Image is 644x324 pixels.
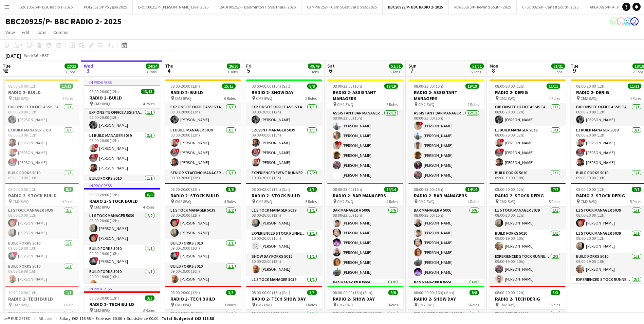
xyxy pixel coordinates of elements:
[327,89,403,102] h3: RADIO 2- ASSISTANT MANAGERS
[84,175,160,198] app-card-role: Build Forks 50101/1
[490,193,566,199] h3: RADIO 2- STOCK DERIG
[327,296,403,302] h3: RADIO 2- SHOW DAY
[42,53,49,58] div: BST
[165,169,241,192] app-card-role: Senior Staffing Manager 50391/108:00-20:00 (12h)
[170,84,200,89] span: 08:00-20:00 (12h)
[408,206,484,279] app-card-role: Bar Manager A 50066/608:00-23:00 (15h)[PERSON_NAME][PERSON_NAME][PERSON_NAME][PERSON_NAME][PERSON...
[246,63,252,69] span: Fri
[165,126,241,169] app-card-role: L1 Build Manager 50393/308:00-20:00 (12h)![PERSON_NAME]![PERSON_NAME][PERSON_NAME]
[94,257,98,261] span: !
[63,302,73,307] span: 1 Role
[8,290,38,295] span: 10:00-20:00 (10h)
[3,63,11,69] span: Tue
[59,316,214,321] div: Salary £62 118.58 + Expenses £0.00 + Subsistence £0.00 =
[581,219,585,223] span: !
[257,158,261,162] span: !
[467,199,479,204] span: 4 Roles
[22,29,30,35] span: Edit
[576,187,606,192] span: 08:00-20:00 (12h)
[628,84,641,89] span: 11/11
[632,187,641,192] span: 7/7
[176,252,180,256] span: !
[246,169,322,202] app-card-role: Experienced Event Runner 50122/210:00-20:00 (10h)
[224,302,236,307] span: 3 Roles
[246,183,322,283] app-job-card: 08:00-02:00 (18h) (Sat)5/5RADIO 2- STOCK BUILD CM2 8WQ5 RolesL1 Stock Manager 50391/108:00-20:00 ...
[89,89,119,94] span: 08:00-20:00 (12h)
[552,69,565,74] div: 3 Jobs
[94,154,98,158] span: !
[305,199,317,204] span: 5 Roles
[13,158,17,162] span: !
[571,63,578,69] span: Tue
[307,84,317,89] span: 8/8
[246,230,322,253] app-card-role: Experienced Stock Runner 50121/110:00-20:00 (10h) [PERSON_NAME]
[84,183,160,283] app-job-card: In progress08:00-20:00 (12h)8/8RADIO 2- STOCK BUILD CM2 8WQ4 RolesL1 Stock Manager 50392/208:00-2...
[14,0,78,14] button: BBC10525/P- BBC Radio 1- 2025
[257,148,261,152] span: !
[246,79,322,180] div: 08:00-00:00 (16h) (Sat)8/8RADIO 2- SHOW DAY CM2 8WQ5 RolesExp Onsite Office Assistant 50121/108:0...
[176,148,180,152] span: !
[3,315,32,322] button: Budgeted
[389,64,403,69] span: 51/51
[610,17,618,25] app-user-avatar: Grace Shorten
[227,69,240,74] div: 3 Jobs
[11,316,31,321] span: Budgeted
[62,96,73,101] span: 4 Roles
[465,187,479,192] span: 14/14
[581,139,585,143] span: !
[36,29,47,35] span: Jobs
[3,296,79,302] h3: RADIO 2- TECH BUILD
[581,148,585,152] span: !
[245,67,252,74] span: 5
[490,79,566,180] app-job-card: 08:00-20:00 (12h)11/11RADIO 2- DERIG CM2 8WQ4 RolesExp Onsite Office Assistant 50121/108:00-20:00...
[467,102,479,107] span: 2 Roles
[408,79,484,180] div: 08:00-23:00 (15h)19/19RADIO 2- ASSISTANT MANAGERS CM2 8WQ2 RolesAssistant Bar Manager 500612/1208...
[383,0,449,14] button: BBC20925/P- BBC RADIO 2- 2025
[227,64,240,69] span: 26/26
[301,0,383,14] button: CAMP0725/P - Camp Bestival Dorset 2025
[84,79,160,85] div: In progress
[384,84,398,89] span: 19/19
[89,295,119,301] span: 08:00-20:00 (12h)
[226,187,236,192] span: 8/8
[53,29,69,35] span: Comms
[64,290,73,295] span: 1/1
[408,193,484,199] h3: RADIO 2- BAR MANAGERS
[3,103,79,126] app-card-role: Exp Onsite Office Assistant 50121/108:00-20:00 (12h)[PERSON_NAME]
[252,84,290,89] span: 08:00-00:00 (16h) (Sat)
[84,79,160,180] app-job-card: In progress08:00-20:00 (12h)13/13RADIO 2- BUILD CM2 8WQ4 RolesExp Onsite Office Assistant 50121/1...
[176,219,180,223] span: !
[165,79,241,180] div: 08:00-20:00 (12h)15/15RADIO 2- BUILD CM2 8WQ6 RolesExp Onsite Office Assistant 50121/108:00-20:00...
[337,302,353,307] span: CM2 8WQ
[549,96,560,101] span: 4 Roles
[333,290,372,295] span: 08:00-00:00 (16h) (Sun)
[3,239,79,263] app-card-role: Build Forks 50101/109:00-19:00 (10h)![PERSON_NAME]
[37,316,54,321] span: All jobs
[327,79,403,180] div: 08:00-23:00 (15h)19/19RADIO 2- ASSISTANT MANAGERS CM2 8WQ2 RolesAssistant Bar Manager 500612/1208...
[256,96,272,101] span: CM2 8WQ
[490,103,566,126] app-card-role: Exp Onsite Office Assistant 50121/108:00-20:00 (12h)[PERSON_NAME]
[84,109,160,132] app-card-role: Exp Onsite Office Assistant 50121/108:00-20:00 (12h)[PERSON_NAME]
[408,183,484,283] app-job-card: 08:00-23:00 (15h)14/14RADIO 2- BAR MANAGERS CM2 8WQ4 RolesBar Manager A 50066/608:00-23:00 (15h)[...
[500,148,504,152] span: !
[78,0,133,14] button: POLY0525/P Polygon 2025
[308,69,321,74] div: 5 Jobs
[327,183,403,283] app-job-card: 08:00-23:00 (15h)14/14RADIO 2- BAR MANAGERS CM2 8WQ4 RolesBar Manager A 50066/608:00-23:00 (15h)[...
[333,84,362,89] span: 08:00-23:00 (15h)
[22,53,39,58] span: Week 36
[162,316,214,321] span: Total Budgeted £62 118.58
[408,279,484,322] app-card-role: Bar Manager B 50063/3
[470,290,479,295] span: 8/8
[176,139,180,143] span: !
[490,230,566,253] app-card-role: Build Forks 50101/109:00-19:00 (10h)[PERSON_NAME]
[65,69,78,74] div: 3 Jobs
[94,204,110,210] span: CM2 8WQ
[581,96,597,101] span: CM2 8WQ
[64,187,73,192] span: 8/8
[8,187,38,192] span: 08:00-20:00 (12h)
[146,69,159,74] div: 3 Jobs
[3,79,79,180] app-job-card: 08:00-20:00 (12h)13/13RADIO 2- BUILD CM2 8WQ4 RolesExp Onsite Office Assistant 50121/108:00-20:00...
[133,0,214,14] button: BROC0625/P- [PERSON_NAME] Live- 2025
[13,148,17,152] span: !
